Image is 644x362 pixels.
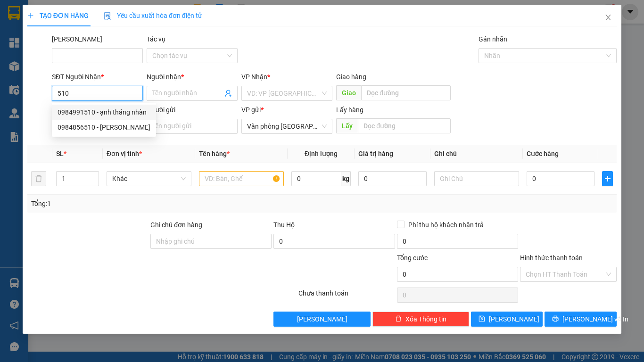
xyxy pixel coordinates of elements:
[479,35,507,43] label: Gán nhãn
[27,8,99,85] b: XE GIƯỜNG NẰM CAO CẤP HÙNG THỤC
[479,315,485,323] span: save
[273,312,370,327] button: [PERSON_NAME]
[471,312,543,327] button: save[PERSON_NAME]
[297,314,347,324] span: [PERSON_NAME]
[31,171,46,186] button: delete
[341,171,351,186] span: kg
[150,234,272,249] input: Ghi chú đơn hàng
[52,120,156,135] div: 0984856510 - minh anh
[52,48,143,63] input: Mã ĐH
[336,106,363,114] span: Lấy hàng
[527,150,559,157] span: Cước hàng
[602,171,613,186] button: plus
[430,145,523,163] th: Ghi chú
[397,254,428,262] span: Tổng cước
[199,171,284,186] input: VD: Bàn, Ghế
[595,5,621,31] button: Close
[241,105,332,115] div: VP gửi
[27,12,89,19] span: TẠO ĐƠN HÀNG
[336,73,366,81] span: Giao hàng
[27,12,34,19] span: plus
[273,221,295,229] span: Thu Hộ
[552,315,559,323] span: printer
[358,118,451,133] input: Dọc đường
[405,314,446,324] span: Xóa Thông tin
[104,12,202,19] span: Yêu cầu xuất hóa đơn điện tử
[150,221,202,229] label: Ghi chú đơn hàng
[358,150,393,157] span: Giá trị hàng
[104,12,111,20] img: icon
[562,314,628,324] span: [PERSON_NAME] và In
[520,254,583,262] label: Hình thức thanh toán
[372,312,469,327] button: deleteXóa Thông tin
[5,25,23,72] img: logo.jpg
[434,171,519,186] input: Ghi Chú
[224,90,232,97] span: user-add
[545,312,617,327] button: printer[PERSON_NAME] và In
[361,85,451,100] input: Dọc đường
[52,72,143,82] div: SĐT Người Nhận
[489,314,539,324] span: [PERSON_NAME]
[358,171,426,186] input: 0
[112,172,186,186] span: Khác
[305,150,338,157] span: Định lượng
[107,150,142,157] span: Đơn vị tính
[336,118,358,133] span: Lấy
[336,85,361,100] span: Giao
[297,288,396,304] div: Chưa thanh toán
[247,119,327,133] span: Văn phòng Tân Kỳ
[52,35,102,43] label: Mã ĐH
[56,150,64,157] span: SL
[58,107,150,117] div: 0984991510 - ạnh thăng nhàn
[52,105,156,120] div: 0984991510 - ạnh thăng nhàn
[603,175,612,182] span: plus
[405,220,487,230] span: Phí thu hộ khách nhận trả
[147,35,165,43] label: Tác vụ
[241,73,267,81] span: VP Nhận
[604,14,612,21] span: close
[147,72,238,82] div: Người nhận
[395,315,402,323] span: delete
[58,122,150,132] div: 0984856510 - [PERSON_NAME]
[199,150,230,157] span: Tên hàng
[147,105,238,115] div: Người gửi
[31,198,249,209] div: Tổng: 1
